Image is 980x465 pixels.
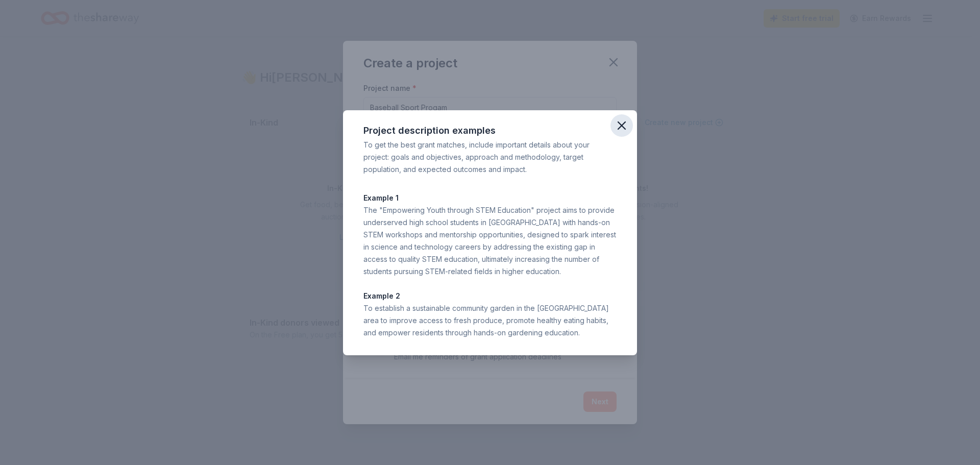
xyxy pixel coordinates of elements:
[363,302,617,339] div: To establish a sustainable community garden in the [GEOGRAPHIC_DATA] area to improve access to fr...
[363,204,617,278] div: The "Empowering Youth through STEM Education" project aims to provide underserved high school stu...
[363,139,617,176] div: To get the best grant matches, include important details about your project: goals and objectives...
[363,290,617,302] p: Example 2
[363,192,617,204] p: Example 1
[363,123,617,139] div: Project description examples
